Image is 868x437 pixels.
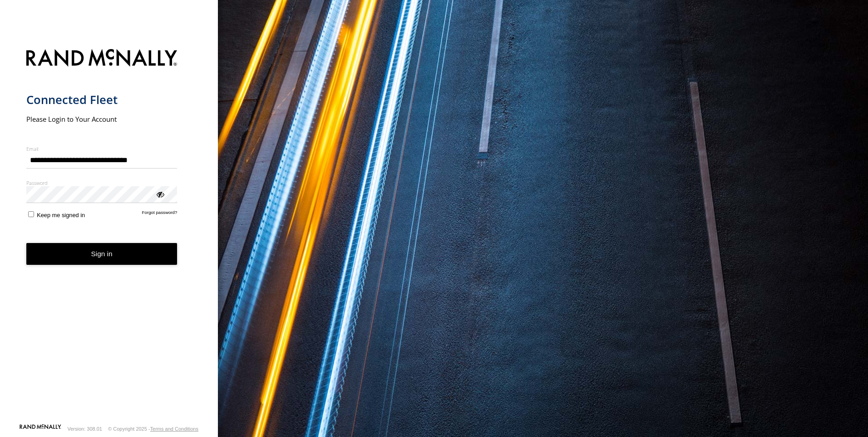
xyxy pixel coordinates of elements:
input: Keep me signed in [28,211,34,217]
a: Visit our Website [20,424,61,433]
div: Version: 308.01 [68,426,102,432]
form: main [26,44,192,423]
label: Password [26,179,178,186]
label: Email [26,145,178,152]
h1: Connected Fleet [26,92,178,107]
div: © Copyright 2025 - [108,426,198,432]
button: Sign in [26,243,178,265]
a: Forgot password? [142,210,178,218]
a: Terms and Conditions [150,426,198,432]
span: Keep me signed in [37,212,85,218]
img: Rand McNally [26,47,178,70]
div: ViewPassword [155,189,164,199]
h2: Please Login to Your Account [26,114,178,124]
